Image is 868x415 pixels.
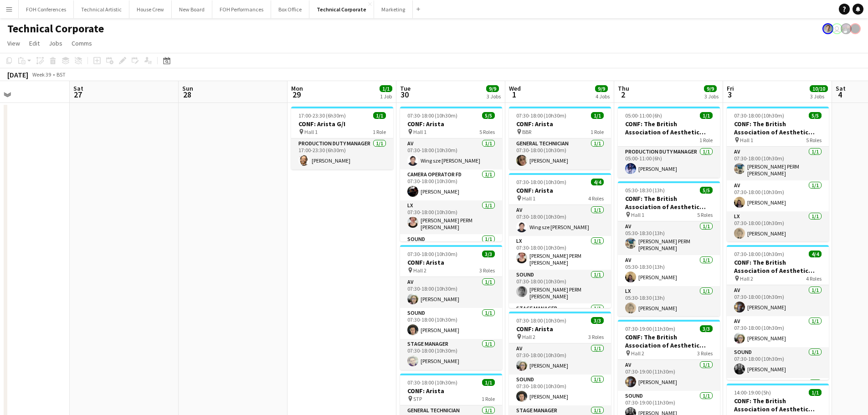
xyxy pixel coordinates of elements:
[129,0,172,18] button: House Crew
[822,23,833,34] app-user-avatar: Tom PERM Jeyes
[271,0,309,18] button: Box Office
[309,0,374,18] button: Technical Corporate
[7,70,28,79] div: [DATE]
[841,23,852,34] app-user-avatar: Zubair PERM Dhalla
[49,39,62,47] span: Jobs
[212,0,271,18] button: FOH Performances
[26,37,43,49] a: Edit
[72,39,92,47] span: Comms
[7,39,20,47] span: View
[68,37,96,49] a: Comms
[45,37,66,49] a: Jobs
[4,37,24,49] a: View
[56,71,66,78] div: BST
[850,23,861,34] app-user-avatar: Gabrielle Barr
[29,39,40,47] span: Edit
[374,0,413,18] button: Marketing
[19,0,74,18] button: FOH Conferences
[30,71,53,78] span: Week 39
[172,0,212,18] button: New Board
[832,23,842,34] app-user-avatar: Liveforce Admin
[74,0,129,18] button: Technical Artistic
[7,22,104,36] h1: Technical Corporate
